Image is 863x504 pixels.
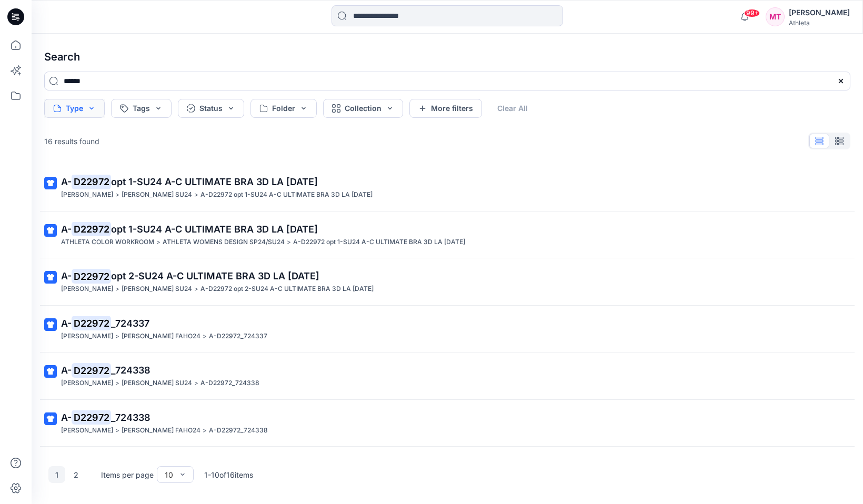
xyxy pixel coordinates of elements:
p: Regina SU24 [122,284,192,295]
p: REGINA MIRACLE [61,331,113,342]
p: REGINA MIRACLE [61,425,113,436]
p: A-D22972 opt 1-SU24 A-C ULTIMATE BRA 3D LA 25Apr23 [293,237,465,248]
mark: D22972 [72,410,111,425]
p: > [156,237,160,248]
p: Regina SU24 [122,378,192,389]
span: A- [61,318,72,329]
a: A-D22972_766515[PERSON_NAME]>SPSU25>A-D22972_766515 [38,451,857,489]
button: Folder [250,99,317,118]
button: Type [44,99,105,118]
span: A- [61,412,72,423]
p: A-D22972_724338 [200,378,259,389]
p: > [287,237,291,248]
p: Items per page [101,469,154,480]
p: 16 results found [44,136,99,147]
p: A-D22972 opt 2-SU24 A-C ULTIMATE BRA 3D LA 27Apr23 [200,284,374,295]
span: _724338 [111,412,150,423]
span: opt 2-SU24 A-C ULTIMATE BRA 3D LA [DATE] [111,270,319,281]
span: _724338 [111,365,150,376]
p: > [194,189,198,200]
p: > [203,425,207,436]
p: > [115,331,119,342]
mark: D22972 [72,269,111,284]
p: Regina FAHO24 [122,425,200,436]
p: 1 - 10 of 16 items [204,469,253,480]
p: > [115,284,119,295]
button: Status [178,99,244,118]
span: _724337 [111,318,149,329]
mark: D22972 [72,221,111,236]
span: 99+ [744,9,760,17]
span: A- [61,270,72,281]
p: ATHLETA WOMENS DESIGN SP24/SU24 [163,237,285,248]
button: Collection [323,99,403,118]
p: REGINA MIRACLE [61,284,113,295]
p: A-D22972_724338 [209,425,268,436]
button: 2 [67,466,84,483]
mark: D22972 [72,174,111,189]
button: More filters [409,99,482,118]
mark: D22972 [72,316,111,330]
div: [PERSON_NAME] [789,6,850,19]
p: > [203,331,207,342]
p: A-D22972_724337 [209,331,267,342]
span: A- [61,176,72,187]
p: A-D22972 opt 1-SU24 A-C ULTIMATE BRA 3D LA 25Apr23 [200,189,373,200]
span: opt 1-SU24 A-C ULTIMATE BRA 3D LA [DATE] [111,176,318,187]
div: Athleta [789,19,850,27]
a: A-D22972_724338[PERSON_NAME]>[PERSON_NAME] FAHO24>A-D22972_724338 [38,404,857,442]
span: A- [61,224,72,235]
a: A-D22972_724338[PERSON_NAME]>[PERSON_NAME] SU24>A-D22972_724338 [38,357,857,395]
a: A-D22972_724337[PERSON_NAME]>[PERSON_NAME] FAHO24>A-D22972_724337 [38,310,857,348]
mark: D22972 [72,363,111,378]
h4: Search [36,42,859,72]
p: ATHLETA COLOR WORKROOM [61,237,154,248]
a: A-D22972opt 1-SU24 A-C ULTIMATE BRA 3D LA [DATE][PERSON_NAME]>[PERSON_NAME] SU24>A-D22972 opt 1-S... [38,168,857,207]
div: 10 [165,469,173,480]
div: MT [766,7,785,26]
a: A-D22972opt 1-SU24 A-C ULTIMATE BRA 3D LA [DATE]ATHLETA COLOR WORKROOM>ATHLETA WOMENS DESIGN SP24... [38,216,857,254]
p: > [194,378,198,389]
p: > [115,425,119,436]
p: REGINA MIRACLE [61,189,113,200]
a: A-D22972opt 2-SU24 A-C ULTIMATE BRA 3D LA [DATE][PERSON_NAME]>[PERSON_NAME] SU24>A-D22972 opt 2-S... [38,263,857,301]
p: Regina FAHO24 [122,331,200,342]
p: REGINA MIRACLE [61,378,113,389]
span: opt 1-SU24 A-C ULTIMATE BRA 3D LA [DATE] [111,224,318,235]
p: > [194,284,198,295]
span: A- [61,365,72,376]
button: 1 [48,466,65,483]
p: > [115,378,119,389]
p: Regina SU24 [122,189,192,200]
p: > [115,189,119,200]
button: Tags [111,99,172,118]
